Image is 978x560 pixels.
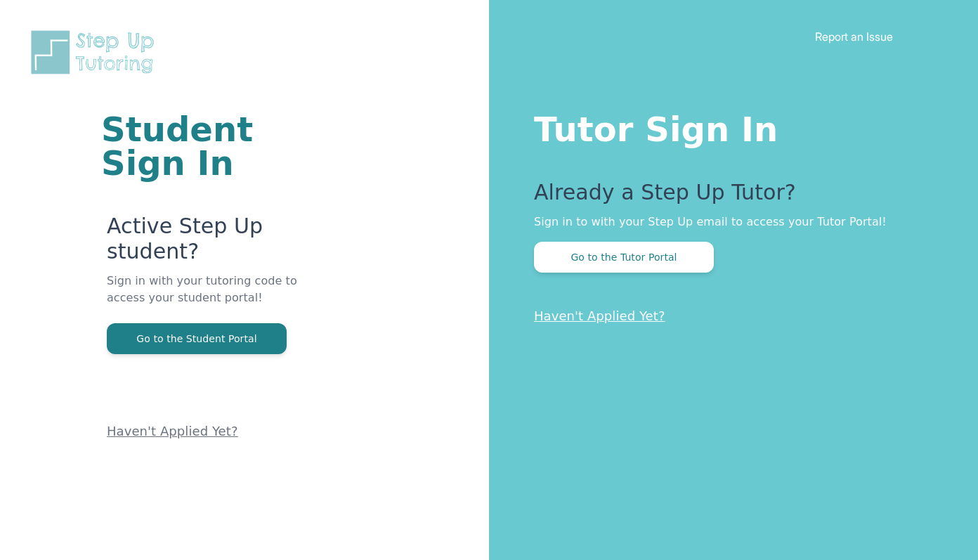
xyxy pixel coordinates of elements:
[534,180,922,214] p: Already a Step Up Tutor?
[101,112,320,180] h1: Student Sign In
[534,308,665,323] a: Haven't Applied Yet?
[107,323,287,354] button: Go to the Student Portal
[534,107,922,146] h1: Tutor Sign In
[107,332,287,345] a: Go to the Student Portal
[107,273,320,323] p: Sign in with your tutoring code to access your student portal!
[534,242,714,273] button: Go to the Tutor Portal
[534,214,922,230] p: Sign in to with your Step Up email to access your Tutor Portal!
[107,214,320,273] p: Active Step Up student?
[815,30,893,44] a: Report an Issue
[107,424,238,438] a: Haven't Applied Yet?
[534,250,714,263] a: Go to the Tutor Portal
[28,28,163,77] img: Step Up Tutoring horizontal logo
